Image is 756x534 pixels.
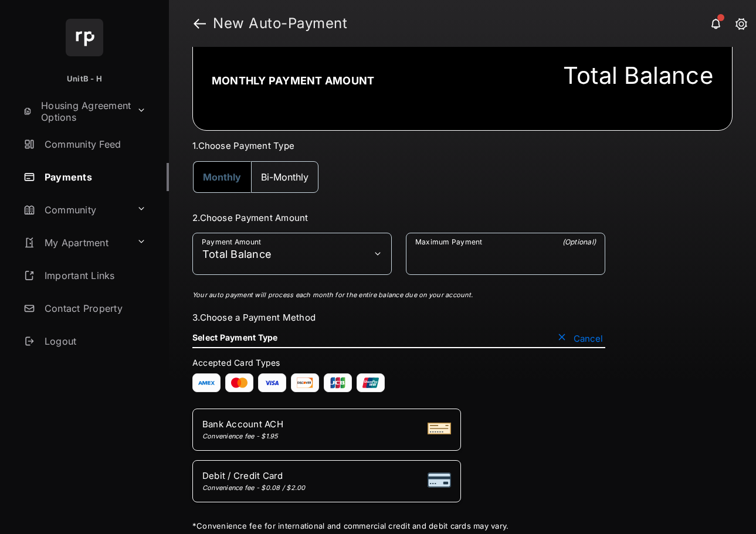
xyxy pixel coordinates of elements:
[66,19,103,56] img: svg+xml;base64,PHN2ZyB4bWxucz0iaHR0cDovL3d3dy53My5vcmcvMjAwMC9zdmciIHdpZHRoPSI2NCIgaGVpZ2h0PSI2NC...
[192,290,602,300] p: Your auto payment will process each month for the entire balance due on your account.
[19,294,169,322] a: Contact Property
[202,470,306,481] span: Debit / Credit Card
[19,163,169,191] a: Payments
[19,97,132,125] a: Housing Agreement Options
[192,312,605,323] h3: 3. Choose a Payment Method
[19,130,169,158] a: Community Feed
[202,419,283,430] span: Bank Account ACH
[193,161,251,193] button: Monthly
[19,327,169,355] a: Logout
[19,196,132,224] a: Community
[213,16,347,30] strong: New Auto-Payment
[563,62,713,90] div: Total Balance
[19,229,132,257] a: My Apartment
[555,332,605,344] button: Cancel
[192,212,605,223] h3: 2. Choose Payment Amount
[192,332,278,342] h4: Select Payment Type
[202,432,283,440] div: Convenience fee - $1.95
[192,358,285,368] span: Accepted Card Types
[19,261,151,290] a: Important Links
[202,484,306,492] div: Convenience fee - $0.08 / $2.00
[212,74,374,87] h2: Monthly Payment Amount
[192,140,733,151] h3: 1. Choose Payment Type
[67,73,102,85] p: UnitB - H
[251,161,318,193] button: Bi-Monthly
[192,521,605,533] div: * Convenience fee for international and commercial credit and debit cards may vary.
